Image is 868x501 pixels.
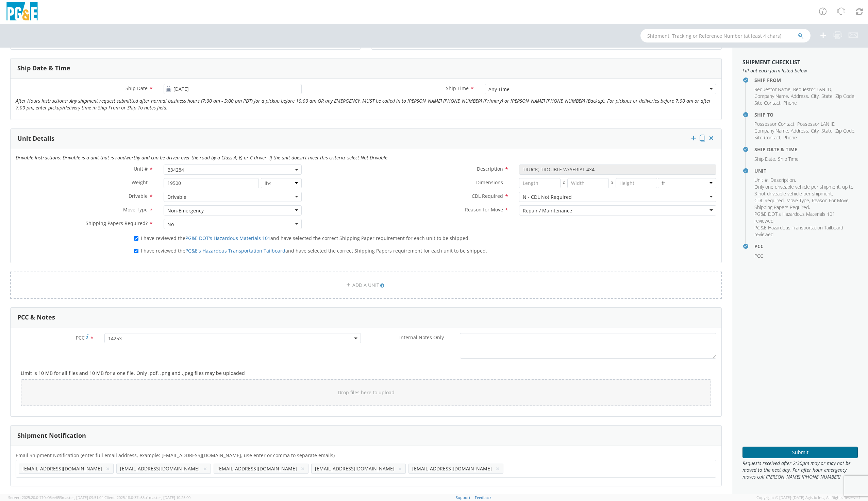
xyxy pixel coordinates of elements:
[754,156,776,162] li: ,
[754,253,763,259] span: PCC
[106,465,110,473] button: ×
[398,465,402,473] button: ×
[754,77,858,83] h4: Ship From
[742,67,858,74] span: Fill out each form listed below
[756,495,860,500] span: Copyright © [DATE]-[DATE] Agistix Inc., All Rights Reserved
[811,127,820,134] li: ,
[821,93,834,100] li: ,
[141,247,487,254] span: I have reviewed the and have selected the correct Shipping Papers requirement for each unit to be...
[488,86,510,93] div: Any Time
[609,178,616,188] span: X
[835,127,854,134] span: Zip Code
[134,236,138,241] input: I have reviewed thePG&E DOT's Hazardous Materials 101and have selected the correct Shipping Paper...
[17,65,70,72] h3: Ship Date & Time
[167,221,174,228] div: No
[86,220,148,226] span: Shipping Papers Required?
[754,184,853,197] span: Only one driveable vehicle per shipment, up to 3 not driveable vehicle per shipment
[167,207,204,214] div: Non-Emergency
[783,134,797,141] span: Phone
[10,272,722,299] a: ADD A UNIT
[742,58,800,66] strong: Shipment Checklist
[791,127,808,134] span: Address
[793,86,831,92] span: Requestor LAN ID
[123,206,148,213] span: Move Type
[8,495,103,500] span: Server: 2025.20.0-710e05ee653
[561,178,567,188] span: X
[754,244,858,249] h4: PCC
[811,127,819,134] span: City
[338,389,395,396] span: Drop files here to upload
[412,465,492,472] span: [EMAIL_ADDRESS][DOMAIN_NAME]
[203,465,207,473] button: ×
[301,465,305,473] button: ×
[821,127,833,134] span: State
[754,224,843,238] span: PG&E Hazardous Transportation Tailboard reviewed
[797,121,835,127] span: Possessor LAN ID
[217,465,297,472] span: [EMAIL_ADDRESS][DOMAIN_NAME]
[754,127,788,134] span: Company Name
[754,168,858,173] h4: Unit
[754,204,809,210] span: Shipping Papers Required
[754,121,796,127] li: ,
[477,166,503,172] span: Description
[791,127,809,134] li: ,
[149,495,190,500] span: master, [DATE] 10:25:00
[16,452,335,459] span: Email Shipment Notification (enter full email address, example: jdoe01@agistix.com, use enter or ...
[476,179,503,186] span: Dimensions
[475,495,491,500] a: Feedback
[120,465,200,472] span: [EMAIL_ADDRESS][DOMAIN_NAME]
[754,93,788,99] span: Company Name
[164,165,301,175] span: B34284
[456,495,470,500] a: Support
[315,465,395,472] span: [EMAIL_ADDRESS][DOMAIN_NAME]
[786,197,810,204] li: ,
[742,447,858,458] button: Submit
[465,206,503,213] span: Reason for Move
[770,177,796,184] li: ,
[640,29,811,42] input: Shipment, Tracking or Reference Number (at least 4 chars)
[812,197,849,204] span: Reason For Move
[523,194,572,201] div: N - CDL Not Required
[16,98,711,111] i: After Hours Instructions: Any shipment request submitted after normal business hours (7:00 am - 5...
[126,85,148,91] span: Ship Date
[185,235,270,241] a: PG&E DOT's Hazardous Materials 101
[835,127,855,134] li: ,
[742,460,858,480] span: Requests received after 2:30pm may or may not be moved to the next day. For after hour emergency ...
[791,93,809,100] li: ,
[754,211,856,224] li: ,
[134,249,138,253] input: I have reviewed thePG&E's Hazardous Transportation Tailboardand have selected the correct Shippin...
[141,235,470,241] span: I have reviewed the and have selected the correct Shipping Paper requirement for each unit to be ...
[754,197,784,204] span: CDL Required
[754,156,775,162] span: Ship Date
[821,93,833,99] span: State
[786,197,809,204] span: Move Type
[22,465,102,472] span: [EMAIL_ADDRESS][DOMAIN_NAME]
[754,112,858,117] h4: Ship To
[835,93,855,100] li: ,
[754,197,785,204] li: ,
[754,147,858,152] h4: Ship Date & Time
[519,178,561,188] input: Length
[167,194,186,201] div: Drivable
[770,177,795,183] span: Description
[399,334,444,341] span: Internal Notes Only
[108,335,357,342] span: 14253
[754,86,791,93] li: ,
[21,370,711,376] h5: Limit is 10 MB for all files and 10 MB for a one file. Only .pdf, .png and .jpeg files may be upl...
[104,333,361,343] span: 14253
[17,314,55,321] h3: PCC & Notes
[783,100,797,106] span: Phone
[16,154,387,161] i: Drivable Instructions: Drivable is a unit that is roadworthy and can be driven over the road by a...
[793,86,832,93] li: ,
[185,247,285,254] a: PG&E's Hazardous Transportation Tailboard
[811,93,820,100] li: ,
[754,134,781,141] span: Site Contact
[167,167,298,173] span: B34284
[754,86,790,92] span: Requestor Name
[616,178,657,188] input: Height
[129,193,148,199] span: Drivable
[754,100,782,106] li: ,
[754,184,856,197] li: ,
[797,121,836,127] li: ,
[62,495,103,500] span: master, [DATE] 09:51:04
